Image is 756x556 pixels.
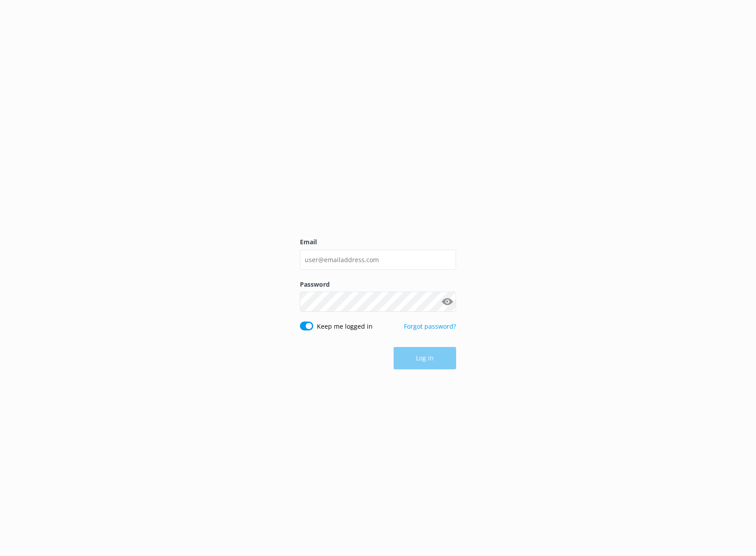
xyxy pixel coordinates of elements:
label: Email [300,237,456,247]
label: Keep me logged in [317,322,373,331]
button: Show password [438,293,456,311]
a: Forgot password? [404,322,456,330]
input: user@emailaddress.com [300,250,456,270]
label: Password [300,280,456,289]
